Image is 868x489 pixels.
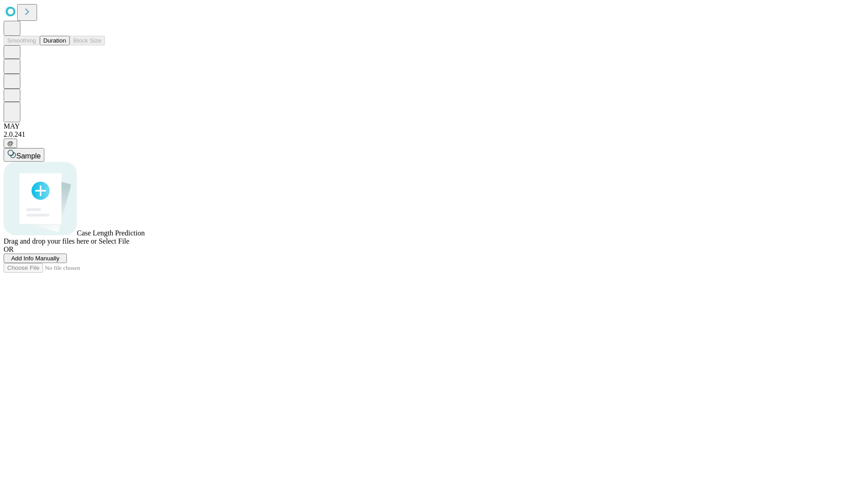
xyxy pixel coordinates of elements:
[4,245,14,253] span: OR
[4,139,17,148] button: @
[99,237,129,245] span: Select File
[11,255,60,262] span: Add Info Manually
[4,254,67,263] button: Add Info Manually
[4,148,44,162] button: Sample
[4,130,864,139] div: 2.0.241
[4,237,97,245] span: Drag and drop your files here or
[16,152,41,160] span: Sample
[4,36,40,45] button: Smoothing
[70,36,105,45] button: Block Size
[77,229,145,237] span: Case Length Prediction
[40,36,70,45] button: Duration
[4,122,864,130] div: MAY
[7,140,14,147] span: @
